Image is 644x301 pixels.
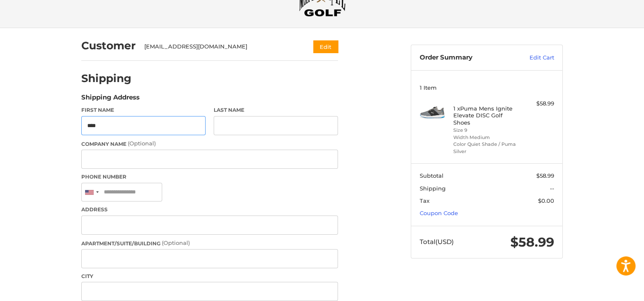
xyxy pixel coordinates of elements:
div: $58.99 [521,99,554,108]
h3: 1 Item [420,84,554,91]
small: (Optional) [162,239,190,246]
h2: Customer [81,39,136,52]
span: Shipping [420,185,446,192]
h3: Order Summary [420,54,511,62]
li: Color Quiet Shade / Puma Silver [453,141,518,155]
label: Address [81,206,338,213]
h2: Shipping [81,72,132,85]
button: Edit [313,40,338,53]
label: Apartment/Suite/Building [81,239,338,247]
div: [EMAIL_ADDRESS][DOMAIN_NAME] [144,43,297,51]
span: -- [550,185,554,192]
li: Width Medium [453,134,518,141]
span: Tax [420,197,429,204]
span: $58.99 [536,172,554,179]
span: $58.99 [510,234,554,250]
legend: Shipping Address [81,93,140,106]
label: Phone Number [81,173,338,181]
small: (Optional) [128,140,156,147]
label: Last Name [214,106,338,114]
div: United States: +1 [82,183,101,202]
label: City [81,273,338,280]
a: Edit Cart [511,54,554,62]
h4: 1 x Puma Mens Ignite Elevate DISC Golf Shoes [453,105,518,126]
a: Coupon Code [420,210,458,216]
label: Company Name [81,139,338,148]
span: Total (USD) [420,238,454,246]
li: Size 9 [453,127,518,134]
span: $0.00 [538,197,554,204]
label: First Name [81,106,206,114]
span: Subtotal [420,172,444,179]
